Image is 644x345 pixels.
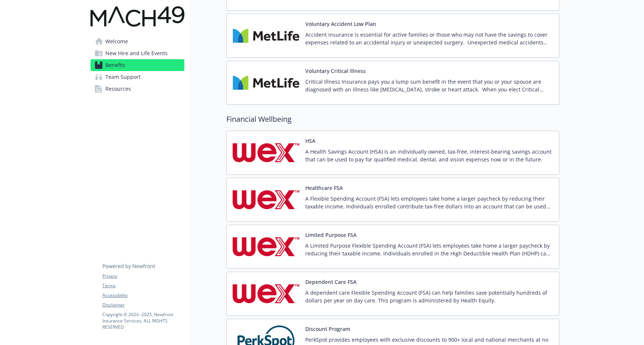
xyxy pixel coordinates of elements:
button: Limited Purpose FSA [305,231,356,239]
button: Voluntary Critical Illness [305,67,366,75]
a: Benefits [91,59,184,71]
a: Privacy [102,273,184,279]
span: Benefits [105,59,125,71]
h2: Financial Wellbeing [226,114,559,125]
p: A Health Savings Account (HSA) is an individually owned, tax-free, interest-bearing savings accou... [305,148,553,163]
img: Wex Inc. carrier logo [233,278,299,309]
p: A Flexible Spending Account (FSA) lets employees take home a larger paycheck by reducing their ta... [305,195,553,210]
a: Disclaimer [102,302,184,308]
p: Critical Illness Insurance pays you a lump sum benefit in the event that you or your spouse are d... [305,78,553,93]
p: Copyright © 2024 - 2025 , Newfront Insurance Services, ALL RIGHTS RESERVED [102,311,184,330]
a: Welcome [91,36,184,47]
button: Discount Program [305,325,350,333]
p: Accident insurance is essential for active families or those who may not have the savings to cove... [305,31,553,46]
a: New Hire and Life Events [91,47,184,59]
p: A dependent care Flexible Spending Account (FSA) can help families save potentially hundreds of d... [305,289,553,304]
a: Accessibility [102,292,184,299]
a: Team Support [91,71,184,83]
img: Wex Inc. carrier logo [233,231,299,262]
button: Voluntary Accident Low Plan [305,20,376,28]
span: Team Support [105,71,141,83]
span: Resources [105,83,131,95]
span: Welcome [105,36,128,47]
img: Wex Inc. carrier logo [233,184,299,215]
p: A Limited Purpose Flexible Spending Account (FSA) lets employees take home a larger paycheck by r... [305,242,553,257]
button: Healthcare FSA [305,184,343,192]
button: HSA [305,137,315,145]
a: Terms [102,282,184,289]
button: Dependent Care FSA [305,278,356,286]
img: Metlife Inc carrier logo [233,67,299,98]
img: Wex Inc. carrier logo [233,137,299,168]
a: Resources [91,83,184,95]
span: New Hire and Life Events [105,47,168,59]
img: Metlife Inc carrier logo [233,20,299,51]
